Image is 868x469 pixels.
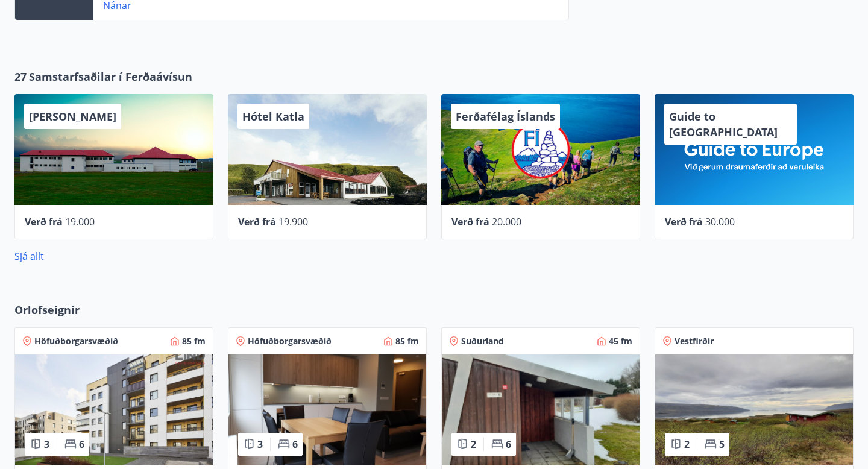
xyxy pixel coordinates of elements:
img: Paella dish [442,354,640,465]
span: 20.000 [492,215,521,228]
span: 6 [506,438,511,451]
span: 2 [471,438,476,451]
img: Paella dish [15,354,213,465]
span: 27 [14,69,27,84]
span: 85 fm [395,335,419,347]
span: Höfuðborgarsvæðið [248,335,332,347]
span: Hótel Katla [242,109,304,124]
span: 5 [719,438,725,451]
span: 19.900 [278,215,308,228]
span: Orlofseignir [14,302,80,318]
span: Suðurland [461,335,504,347]
span: Guide to [GEOGRAPHIC_DATA] [669,109,778,139]
span: 3 [44,438,49,451]
span: 45 fm [609,335,632,347]
span: Vestfirðir [675,335,714,347]
img: Paella dish [228,354,426,465]
span: [PERSON_NAME] [29,109,116,124]
span: 3 [257,438,263,451]
span: 6 [292,438,298,451]
span: Verð frá [238,215,276,228]
span: 2 [684,438,690,451]
img: Paella dish [655,354,853,465]
span: Samstarfsaðilar í Ferðaávísun [29,69,192,84]
span: 85 fm [182,335,206,347]
a: Sjá allt [14,250,44,263]
span: Verð frá [25,215,63,228]
span: 30.000 [705,215,735,228]
span: Höfuðborgarsvæðið [34,335,118,347]
span: Verð frá [451,215,489,228]
span: Ferðafélag Íslands [456,109,555,124]
span: 6 [79,438,84,451]
span: 19.000 [65,215,95,228]
span: Verð frá [665,215,703,228]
